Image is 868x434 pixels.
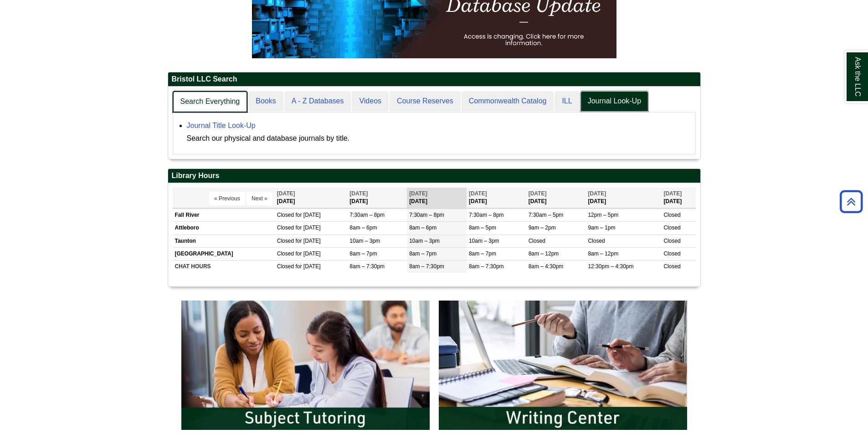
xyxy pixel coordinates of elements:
[663,263,680,270] span: Closed
[409,263,444,270] span: 8am – 7:30pm
[349,263,385,270] span: 8am – 7:30pm
[469,225,496,231] span: 8am – 5pm
[469,238,499,244] span: 10am – 3pm
[663,212,680,218] span: Closed
[277,225,294,231] span: Closed
[277,238,294,244] span: Closed
[349,238,380,244] span: 10am – 3pm
[526,188,586,208] th: [DATE]
[407,188,467,208] th: [DATE]
[663,225,680,231] span: Closed
[349,190,368,197] span: [DATE]
[173,222,275,235] td: Attleboro
[247,192,272,205] button: Next »
[284,91,351,112] a: A - Z Databases
[529,250,559,257] span: 8am – 12pm
[529,263,564,270] span: 8am – 4:30pm
[295,238,320,244] span: for [DATE]
[168,169,700,183] h2: Library Hours
[469,250,496,257] span: 8am – 7pm
[277,212,294,218] span: Closed
[529,212,564,218] span: 7:30am – 5pm
[586,188,661,208] th: [DATE]
[277,190,295,197] span: [DATE]
[349,250,377,257] span: 8am – 7pm
[462,91,554,112] a: Commonwealth Catalog
[580,91,648,112] a: Journal Look-Up
[352,91,389,112] a: Videos
[173,235,275,247] td: Taunton
[295,263,320,270] span: for [DATE]
[409,225,437,231] span: 8am – 6pm
[661,188,695,208] th: [DATE]
[469,190,487,197] span: [DATE]
[347,188,407,208] th: [DATE]
[168,72,700,87] h2: Bristol LLC Search
[588,225,615,231] span: 9am – 1pm
[529,190,547,197] span: [DATE]
[295,250,320,257] span: for [DATE]
[588,238,605,244] span: Closed
[469,212,504,218] span: 7:30am – 8pm
[409,250,437,257] span: 8am – 7pm
[187,122,256,129] a: Journal Title Look-Up
[555,91,579,112] a: ILL
[467,188,526,208] th: [DATE]
[275,188,348,208] th: [DATE]
[409,238,440,244] span: 10am – 3pm
[663,250,680,257] span: Closed
[295,225,320,231] span: for [DATE]
[277,263,294,270] span: Closed
[529,238,545,244] span: Closed
[349,225,377,231] span: 8am – 6pm
[209,192,245,205] button: « Previous
[173,209,275,222] td: Fall River
[248,91,283,112] a: Books
[277,250,294,257] span: Closed
[837,195,866,208] a: Back to Top
[173,260,275,273] td: CHAT HOURS
[187,132,691,145] div: Search our physical and database journals by title.
[663,238,680,244] span: Closed
[390,91,461,112] a: Course Reserves
[469,263,504,270] span: 8am – 7:30pm
[409,212,444,218] span: 7:30am – 8pm
[588,263,633,270] span: 12:30pm – 4:30pm
[173,91,248,112] a: Search Everything
[295,212,320,218] span: for [DATE]
[588,250,618,257] span: 8am – 12pm
[663,190,682,197] span: [DATE]
[588,190,606,197] span: [DATE]
[173,247,275,260] td: [GEOGRAPHIC_DATA]
[588,212,618,218] span: 12pm – 5pm
[529,225,556,231] span: 9am – 2pm
[409,190,427,197] span: [DATE]
[349,212,385,218] span: 7:30am – 8pm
